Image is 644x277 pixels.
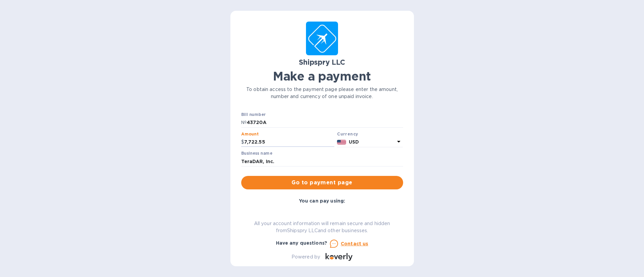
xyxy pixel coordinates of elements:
[241,152,272,156] label: Business name
[241,132,258,136] label: Amount
[244,137,335,147] input: 0.00
[299,198,345,204] b: You can pay using:
[241,69,403,83] h1: Make a payment
[241,176,403,189] button: Go to payment page
[247,179,398,187] span: Go to payment page
[247,118,403,128] input: Enter bill number
[299,58,345,66] b: Shipspry LLC
[241,156,403,166] input: Enter business name
[337,131,358,136] b: Currency
[291,253,320,260] p: Powered by
[241,113,265,117] label: Bill number
[341,241,368,246] u: Contact us
[337,140,346,145] img: USD
[349,139,359,145] b: USD
[241,86,403,100] p: To obtain access to the payment page please enter the amount, number and currency of one unpaid i...
[241,220,403,234] p: All your account information will remain secure and hidden from Shipspry LLC and other businesses.
[276,240,328,246] b: Have any questions?
[241,138,244,146] p: $
[241,119,247,126] p: №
